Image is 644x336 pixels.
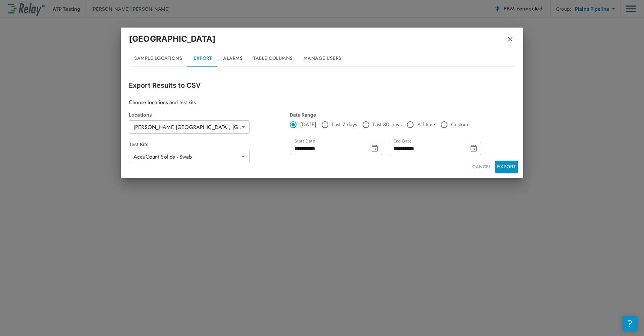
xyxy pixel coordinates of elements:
[332,121,357,129] span: Last 7 days
[129,141,290,147] div: Test Kits
[495,161,518,173] button: EXPORT
[507,36,514,43] img: Remove
[368,142,381,155] button: Choose date, selected date is Sep 12, 2025
[417,121,435,129] span: All time
[622,316,637,331] iframe: Resource center
[393,139,411,143] label: End Date
[294,139,315,143] label: Start Date
[129,50,187,67] button: Sample Locations
[129,33,216,45] p: [GEOGRAPHIC_DATA]
[129,112,290,118] div: Locations
[373,121,402,129] span: Last 30 days
[129,98,515,107] p: Choose locations and test kits
[129,80,515,90] p: Export Results to CSV
[187,50,218,67] button: Export
[129,150,250,163] div: AccuCount Solids - Swab
[298,50,347,67] button: Manage Users
[300,121,316,129] span: [DATE]
[248,50,298,67] button: Table Columns
[467,142,480,155] button: Choose date, selected date is Sep 12, 2025
[451,121,468,129] span: Custom
[218,50,248,67] button: Alarms
[129,120,250,134] div: [PERSON_NAME][GEOGRAPHIC_DATA], [GEOGRAPHIC_DATA], [PERSON_NAME][GEOGRAPHIC_DATA]
[290,112,483,118] div: Date Range
[470,161,494,173] button: CANCEL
